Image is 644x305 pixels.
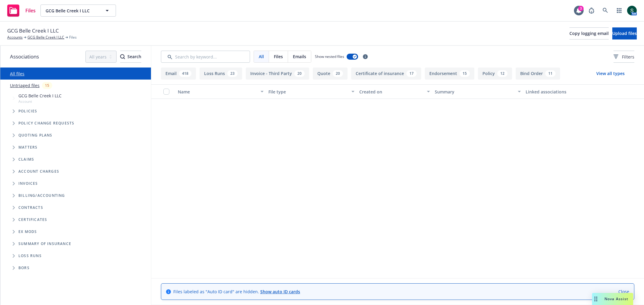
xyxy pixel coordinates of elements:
[27,35,64,40] a: GCG Belle Creek I LLC
[613,5,625,17] a: Switch app
[5,2,38,19] a: Files
[274,53,283,60] span: Files
[478,68,512,80] button: Policy
[18,254,42,258] span: Loss Runs
[260,289,300,294] a: Show auto ID cards
[526,89,611,95] div: Linked associations
[161,68,196,80] button: Email
[18,242,71,246] span: Summary of insurance
[18,230,37,234] span: Ex Mods
[435,89,514,95] div: Summary
[618,288,629,295] a: Close
[18,158,34,161] span: Claims
[7,27,59,35] span: GCG Belle Creek I LLC
[46,8,98,14] span: GCG Belle Creek I LLC
[200,68,242,80] button: Loss Runs
[120,51,141,62] div: Search
[604,296,628,301] span: Nova Assist
[357,84,432,99] button: Created on
[315,54,344,59] span: Show nested files
[545,70,556,77] div: 11
[587,68,634,80] button: View all types
[18,99,62,104] span: Account
[18,182,38,185] span: Invoices
[592,293,633,305] button: Nova Assist
[18,218,47,222] span: Certificates
[18,206,43,209] span: Contracts
[333,70,343,77] div: 20
[10,82,40,89] a: Untriaged files
[18,134,53,137] span: Quoting plans
[18,146,37,149] span: Matters
[294,70,305,77] div: 20
[293,53,306,60] span: Emails
[612,27,637,39] button: Upload files
[612,30,637,36] span: Upload files
[120,51,141,63] button: SearchSearch
[227,70,238,77] div: 23
[523,84,614,99] button: Linked associations
[614,51,634,63] button: Filters
[268,89,348,95] div: File type
[592,293,600,305] div: Drag to move
[18,194,65,197] span: Billing/Accounting
[432,84,523,99] button: Summary
[18,93,62,99] span: GCG Belle Creek I LLC
[406,70,417,77] div: 17
[175,84,266,99] button: Name
[425,68,474,80] button: Endorsement
[569,27,609,39] button: Copy logging email
[578,6,584,11] div: 3
[569,30,609,36] span: Copy logging email
[10,53,39,61] span: Associations
[585,5,598,17] a: Report a Bug
[163,89,169,95] input: Select all
[161,51,250,63] input: Search by keyword...
[599,5,611,17] a: Search
[25,8,36,13] span: Files
[69,35,77,40] span: Files
[259,53,264,60] span: All
[351,68,421,80] button: Certificate of insurance
[179,70,191,77] div: 418
[313,68,348,80] button: Quote
[497,70,508,77] div: 12
[40,5,116,17] button: GCG Belle Creek I LLC
[178,89,257,95] div: Name
[18,170,59,173] span: Account charges
[0,91,151,190] div: Tree Example
[246,68,309,80] button: Invoice - Third Party
[627,6,637,15] img: photo
[266,84,357,99] button: File type
[516,68,560,80] button: Bind Order
[359,89,423,95] div: Created on
[18,266,30,270] span: BORs
[0,190,151,274] div: Folder Tree Example
[18,121,74,125] span: Policy change requests
[460,70,470,77] div: 15
[18,109,37,113] span: Policies
[7,35,23,40] a: Accounts
[173,288,300,295] span: Files labeled as "Auto ID card" are hidden.
[622,54,634,60] span: Filters
[120,54,125,59] svg: Search
[42,82,52,89] div: 15
[614,54,634,60] span: Filters
[10,71,24,77] a: All files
